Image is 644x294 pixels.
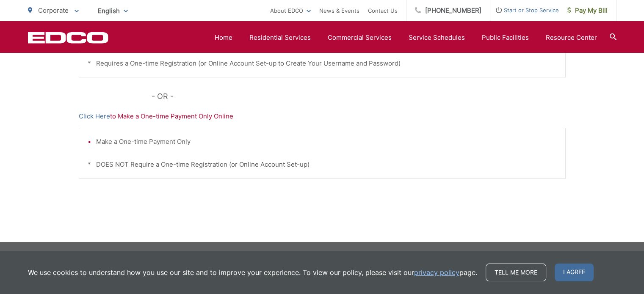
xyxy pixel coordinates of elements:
a: About EDCO [270,5,311,16]
a: News & Events [319,5,359,16]
p: * DOES NOT Require a One-time Registration (or Online Account Set-up) [88,159,557,170]
a: privacy policy [414,267,459,278]
p: - OR - [152,90,566,103]
a: Contact Us [368,5,398,16]
a: Resource Center [546,33,597,43]
a: Click Here [79,111,110,121]
a: EDCD logo. Return to the homepage. [28,32,108,44]
span: Pay My Bill [567,5,608,16]
p: to Make a One-time Payment Only Online [79,111,566,121]
a: Tell me more [486,264,546,281]
a: Home [215,33,232,43]
a: Residential Services [249,33,311,43]
span: Corporate [38,6,69,14]
p: * Requires a One-time Registration (or Online Account Set-up to Create Your Username and Password) [88,58,557,69]
span: I agree [555,264,594,281]
a: Public Facilities [482,33,529,43]
span: English [91,3,134,18]
li: Make a One-time Payment Only [96,137,557,147]
p: We use cookies to understand how you use our site and to improve your experience. To view our pol... [28,267,477,278]
a: Service Schedules [409,33,465,43]
a: Commercial Services [328,33,392,43]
